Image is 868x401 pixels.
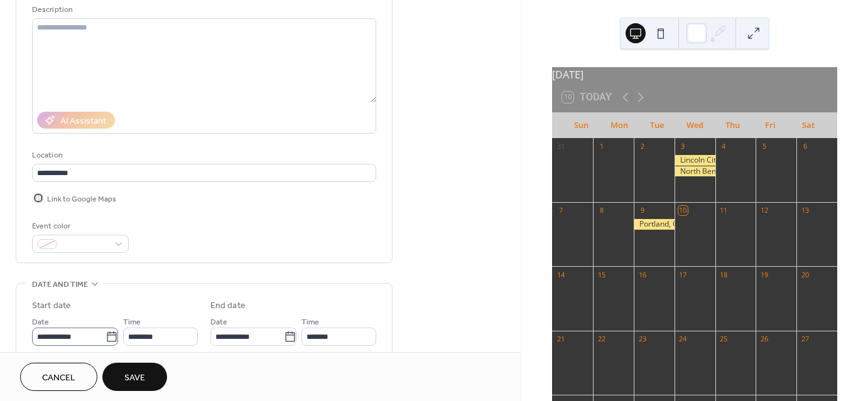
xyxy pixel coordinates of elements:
span: Save [124,372,145,385]
div: Location [32,149,374,162]
div: 26 [759,334,769,344]
span: Link to Google Maps [47,193,116,206]
div: 15 [597,270,606,279]
button: Cancel [20,363,97,391]
div: 4 [719,142,729,151]
div: 9 [637,206,647,215]
div: Thu [713,113,751,138]
div: 17 [678,270,688,279]
div: 11 [719,206,729,215]
div: 22 [597,334,606,344]
button: Save [102,363,167,391]
span: Cancel [42,372,75,385]
span: Date and time [32,278,88,291]
span: Time [123,316,141,329]
div: 2 [637,142,647,151]
div: 7 [556,206,565,215]
div: Start date [32,299,71,313]
div: 18 [719,270,729,279]
div: Sun [562,113,600,138]
span: Date [32,316,49,329]
div: 24 [678,334,688,344]
span: Time [301,316,319,329]
div: 6 [800,142,810,151]
div: 20 [800,270,810,279]
div: Event color [32,220,126,233]
div: 12 [759,206,769,215]
span: Date [210,316,227,329]
div: 27 [800,334,810,344]
div: 1 [597,142,606,151]
div: Tue [638,113,676,138]
div: 10 [678,206,688,215]
div: 5 [759,142,769,151]
div: 19 [759,270,769,279]
div: 25 [719,334,729,344]
div: 13 [800,206,810,215]
div: Lincoln City, OR [675,155,715,166]
div: End date [210,299,246,313]
div: Mon [600,113,637,138]
div: 16 [637,270,647,279]
div: 14 [556,270,565,279]
div: 23 [637,334,647,344]
div: Fri [751,113,789,138]
div: 21 [556,334,565,344]
div: Description [32,3,374,16]
div: Portland, OR [634,219,675,230]
div: 8 [597,206,606,215]
div: 31 [556,142,565,151]
div: [DATE] [552,67,837,82]
div: Wed [676,113,713,138]
div: North Bend, OR [675,166,715,177]
div: Sat [789,113,827,138]
div: 3 [678,142,688,151]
